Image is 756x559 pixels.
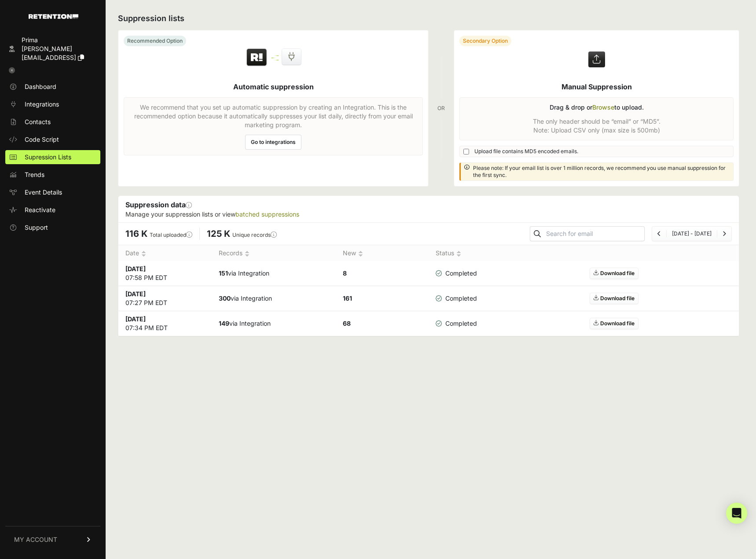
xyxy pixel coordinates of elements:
[124,36,186,46] div: Recommended Option
[272,59,279,61] img: integration
[125,290,146,298] strong: [DATE]
[456,250,461,257] img: no_sort-eaf950dc5ab64cae54d48a5578032e96f70b2ecb7d747501f34c8f2db400fb66.gif
[207,228,230,239] span: 125 K
[125,210,732,219] p: Manage your suppression lists or view
[5,115,100,129] a: Contacts
[272,55,279,56] img: integration
[463,149,469,154] input: Upload file contains MD5 encoded emails.
[118,245,212,261] th: Date
[25,82,56,91] span: Dashboard
[25,170,44,179] span: Trends
[666,230,717,237] li: [DATE] - [DATE]
[544,228,644,240] input: Search for email
[25,188,62,197] span: Event Details
[358,250,363,257] img: no_sort-eaf950dc5ab64cae54d48a5578032e96f70b2ecb7d747501f34c8f2db400fb66.gif
[25,223,48,232] span: Support
[25,153,71,162] span: Supression Lists
[726,503,747,524] div: Open Intercom Messenger
[5,97,100,111] a: Integrations
[5,221,100,235] a: Support
[5,80,100,94] a: Dashboard
[219,294,231,302] strong: 300
[14,535,57,544] span: MY ACCOUNT
[343,320,351,327] strong: 68
[150,232,192,238] label: Total uploaded
[25,100,59,109] span: Integrations
[436,319,477,328] span: Completed
[652,226,732,241] nav: Page navigation
[212,286,336,311] td: via Integration
[5,203,100,217] a: Reactivate
[474,148,578,155] span: Upload file contains MD5 encoded emails.
[141,250,146,257] img: no_sort-eaf950dc5ab64cae54d48a5578032e96f70b2ecb7d747501f34c8f2db400fb66.gif
[5,33,100,65] a: Prima [PERSON_NAME][EMAIL_ADDRESS]
[233,81,314,92] h5: Automatic suppression
[590,318,639,329] a: Download file
[25,206,55,214] span: Reactivate
[336,245,429,261] th: New
[118,12,739,25] h2: Suppression lists
[590,293,639,304] a: Download file
[5,132,100,147] a: Code Script
[118,261,212,286] td: 07:58 PM EDT
[235,210,299,218] a: batched suppressions
[29,14,78,19] img: Retention.com
[723,230,726,237] a: Next
[118,311,212,336] td: 07:34 PM EDT
[219,269,228,277] strong: 151
[22,45,76,61] span: [PERSON_NAME][EMAIL_ADDRESS]
[118,286,212,311] td: 07:27 PM EDT
[5,526,100,553] a: MY ACCOUNT
[212,311,336,336] td: via Integration
[212,245,336,261] th: Records
[245,135,301,150] a: Go to integrations
[219,320,229,327] strong: 149
[437,30,445,187] div: OR
[246,48,268,67] img: Retention
[22,36,97,44] div: Prima
[590,268,639,279] a: Download file
[125,315,146,323] strong: [DATE]
[212,261,336,286] td: via Integration
[125,228,147,239] span: 116 K
[25,135,59,144] span: Code Script
[25,118,51,126] span: Contacts
[125,265,146,272] strong: [DATE]
[343,269,347,277] strong: 8
[657,230,661,237] a: Previous
[436,294,477,303] span: Completed
[5,168,100,182] a: Trends
[129,103,417,129] p: We recommend that you set up automatic suppression by creating an Integration. This is the recomm...
[429,245,491,261] th: Status
[245,250,250,257] img: no_sort-eaf950dc5ab64cae54d48a5578032e96f70b2ecb7d747501f34c8f2db400fb66.gif
[343,294,352,302] strong: 161
[5,185,100,199] a: Event Details
[272,57,279,59] img: integration
[436,269,477,278] span: Completed
[118,196,739,222] div: Suppression data
[5,150,100,164] a: Supression Lists
[232,232,277,238] label: Unique records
